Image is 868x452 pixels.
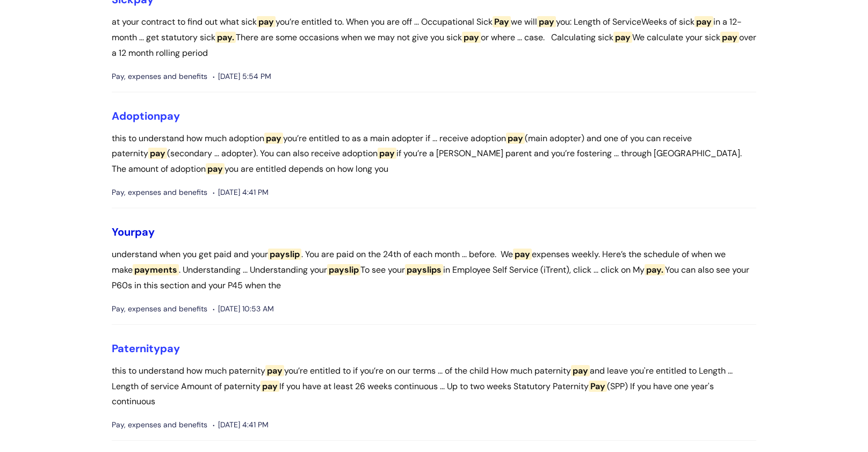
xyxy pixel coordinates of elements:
span: pay [160,341,180,355]
p: at your contract to find out what sick you’re entitled to. When you are off ... Occupational Sick... [112,14,756,61]
span: Pay, expenses and benefits [112,302,207,316]
a: Adoptionpay [112,109,180,123]
span: pay [160,109,180,123]
a: Yourpay [112,225,155,239]
span: pay. [215,32,236,43]
span: pay [506,133,525,144]
span: payslip [268,249,301,260]
span: pay [378,148,396,159]
span: pay [206,163,225,174]
span: Pay, expenses and benefits [112,186,207,199]
p: this to understand how much adoption you’re entitled to as a main adopter if ... receive adoption... [112,131,756,177]
span: [DATE] 4:41 PM [213,186,269,199]
span: payments [133,264,179,275]
span: pay [135,225,155,239]
span: pay [261,381,279,392]
p: this to understand how much paternity you’re entitled to if you’re on our terms ... of the child ... [112,363,756,410]
span: Pay [493,16,511,27]
span: pay [571,365,590,376]
span: payslips [405,264,443,275]
span: pay [513,249,532,260]
span: Pay, expenses and benefits [112,418,207,432]
span: Pay [589,381,607,392]
span: pay [695,16,713,27]
a: Paternitypay [112,341,180,355]
p: understand when you get paid and your . You are paid on the 24th of each month ... before. We exp... [112,247,756,293]
span: payslip [327,264,360,275]
span: pay [462,32,481,43]
span: pay [720,32,739,43]
span: pay [257,16,276,27]
span: [DATE] 4:41 PM [213,418,269,432]
span: Pay, expenses and benefits [112,70,207,83]
span: pay [265,365,284,376]
span: pay [148,148,167,159]
span: pay [264,133,283,144]
span: [DATE] 5:54 PM [213,70,271,83]
span: pay [537,16,556,27]
span: pay [613,32,632,43]
span: [DATE] 10:53 AM [213,302,274,316]
span: pay. [645,264,665,275]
